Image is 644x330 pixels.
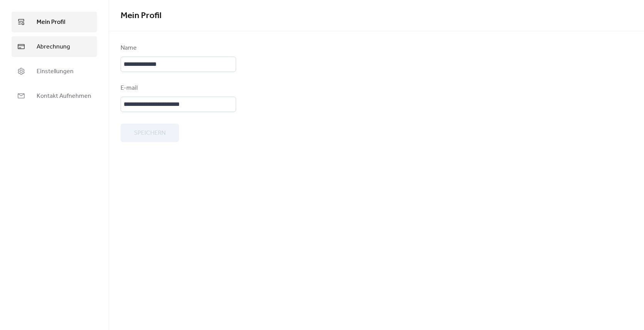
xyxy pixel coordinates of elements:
div: E-mail [121,84,235,93]
span: Abrechnung [37,42,70,52]
span: Mein Profil [121,7,161,24]
a: Mein Profil [12,12,97,32]
span: Kontakt Aufnehmen [37,92,91,101]
a: Einstellungen [12,61,97,82]
a: Abrechnung [12,36,97,57]
a: Kontakt Aufnehmen [12,85,97,106]
div: Name [121,44,235,53]
span: Einstellungen [37,67,74,76]
span: Mein Profil [37,18,65,27]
